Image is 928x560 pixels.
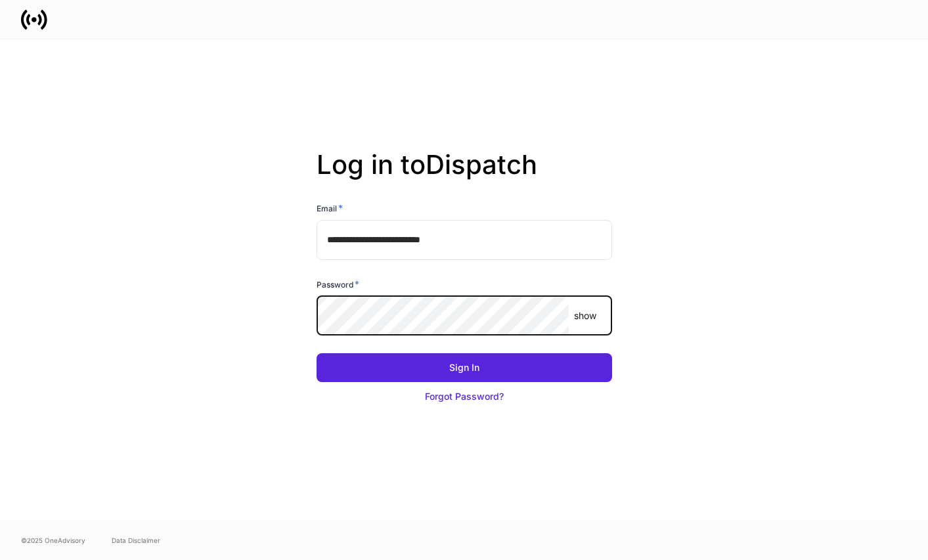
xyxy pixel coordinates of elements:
h6: Password [317,278,359,291]
span: © 2025 OneAdvisory [21,535,85,546]
p: show [574,309,596,322]
h2: Log in to Dispatch [317,149,612,202]
h6: Email [317,202,343,215]
div: Forgot Password? [425,390,504,403]
a: Data Disclaimer [112,535,160,546]
button: Sign In [317,353,612,382]
button: Forgot Password? [317,382,612,411]
div: Sign In [449,361,479,374]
